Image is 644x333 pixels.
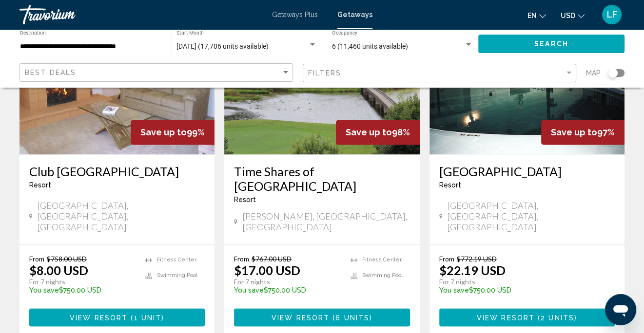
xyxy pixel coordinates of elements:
span: 6 units [335,314,370,321]
a: Club [GEOGRAPHIC_DATA] [29,164,205,179]
p: For 7 nights [29,277,136,286]
span: View Resort [70,314,128,321]
span: Save up to [551,127,597,137]
span: $767.00 USD [252,255,292,263]
p: $750.00 USD [29,286,136,294]
span: Save up to [346,127,392,137]
a: Time Shares of [GEOGRAPHIC_DATA] [234,164,410,193]
span: Fitness Center [362,257,402,263]
span: Resort [234,196,256,203]
span: Search [534,40,568,48]
span: Best Deals [25,69,76,76]
span: View Resort [272,314,330,321]
span: [GEOGRAPHIC_DATA], [GEOGRAPHIC_DATA], [GEOGRAPHIC_DATA] [37,200,205,232]
button: Change language [527,8,546,22]
span: From [234,255,249,263]
span: Filters [308,69,341,77]
iframe: Button to launch messaging window [605,294,636,325]
span: You save [439,286,469,294]
span: $758.00 USD [47,255,87,263]
span: From [439,255,454,263]
span: Save up to [140,127,187,137]
span: en [527,12,537,19]
a: [GEOGRAPHIC_DATA] [439,164,615,179]
button: User Menu [599,4,624,25]
div: 99% [131,120,215,145]
p: $750.00 USD [234,286,340,294]
span: LF [607,10,617,19]
span: You save [234,286,264,294]
span: 6 (11,460 units available) [332,42,408,50]
span: [PERSON_NAME], [GEOGRAPHIC_DATA], [GEOGRAPHIC_DATA] [242,211,410,232]
p: $750.00 USD [439,286,605,294]
span: ( ) [535,314,577,321]
p: $22.19 USD [439,263,506,277]
span: Map [586,66,601,80]
p: For 7 nights [439,277,605,286]
span: Resort [439,181,461,189]
a: Getaways Plus [272,11,318,18]
div: 97% [541,120,624,145]
span: $772.19 USD [457,255,497,263]
span: 1 unit [134,314,161,321]
span: 2 units [541,314,574,321]
button: View Resort(2 units) [439,308,615,326]
button: View Resort(1 unit) [29,308,205,326]
div: 98% [336,120,420,145]
span: From [29,255,44,263]
button: Search [478,35,624,53]
span: View Resort [477,314,535,321]
p: $8.00 USD [29,263,88,277]
mat-select: Sort by [25,69,290,77]
span: ( ) [128,314,164,321]
button: Change currency [561,8,585,22]
span: [DATE] (17,706 units available) [176,42,269,50]
span: ( ) [330,314,372,321]
span: Fitness Center [157,257,196,263]
span: Swimming Pool [362,272,403,278]
span: [GEOGRAPHIC_DATA], [GEOGRAPHIC_DATA], [GEOGRAPHIC_DATA] [447,200,615,232]
a: Travorium [20,5,262,24]
button: View Resort(6 units) [234,308,410,326]
span: Swimming Pool [157,272,197,278]
span: You save [29,286,59,294]
button: Filter [303,63,576,83]
p: For 7 nights [234,277,340,286]
span: USD [561,12,575,19]
p: $17.00 USD [234,263,300,277]
span: Resort [29,181,51,189]
a: Getaways [337,11,372,18]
